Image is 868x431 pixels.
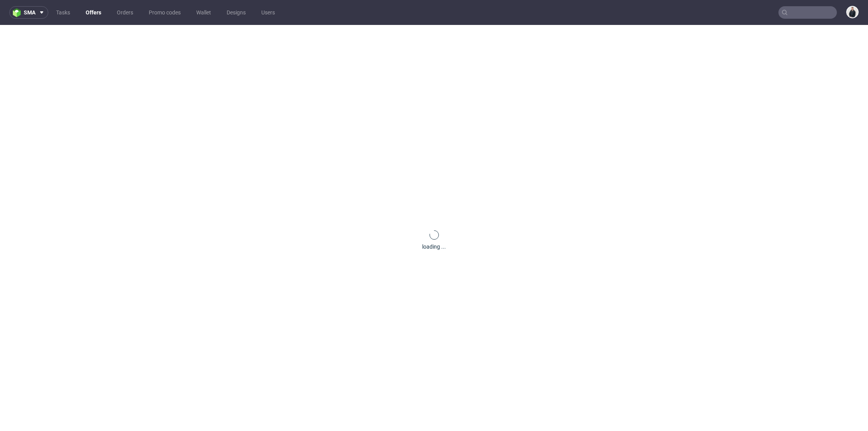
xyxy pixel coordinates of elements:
a: Designs [222,6,250,19]
a: Orders [112,6,138,19]
img: Adrian Margula [847,7,858,18]
button: sma [9,6,48,19]
a: Users [257,6,280,19]
a: Promo codes [144,6,185,19]
a: Wallet [192,6,216,19]
a: Tasks [51,6,75,19]
div: loading ... [422,243,446,251]
img: logo [13,8,24,17]
a: Offers [81,6,106,19]
span: sma [24,10,35,15]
